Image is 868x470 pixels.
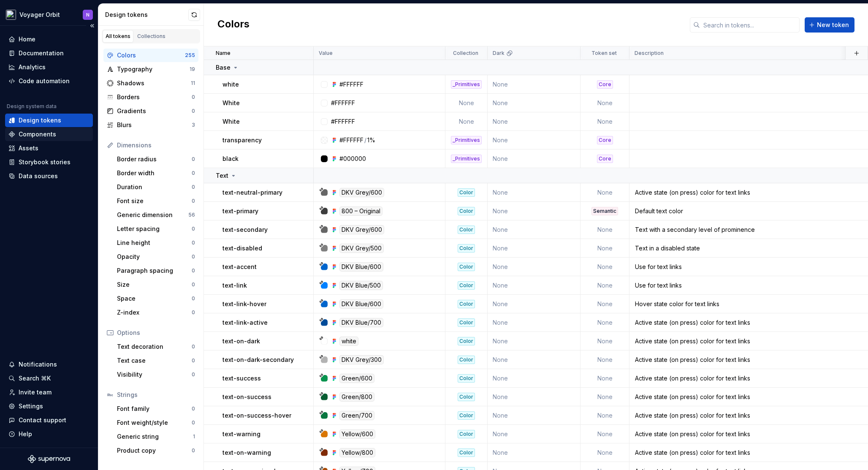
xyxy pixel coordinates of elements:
[19,374,51,383] div: Search ⌘K
[191,80,195,87] div: 11
[117,79,191,87] div: Shadows
[103,49,198,62] a: Colors255
[488,75,580,94] td: None
[367,136,375,144] div: 1%
[580,94,629,112] td: None
[19,49,64,57] div: Documentation
[580,425,629,443] td: None
[580,313,629,332] td: None
[488,369,580,388] td: None
[117,370,192,379] div: Visibility
[114,152,198,166] a: Border radius0
[192,225,195,232] div: 0
[339,355,384,364] div: DKV Grey/300
[458,374,475,383] div: Color
[6,10,16,20] img: e5527c48-e7d1-4d25-8110-9641689f5e10.png
[222,430,260,438] p: text-warning
[117,155,192,163] div: Border radius
[580,183,629,202] td: None
[117,391,195,399] div: Strings
[591,207,618,215] div: Semantic
[117,308,192,317] div: Z-index
[488,332,580,350] td: None
[222,300,266,308] p: text-link-hover
[192,122,195,128] div: 3
[597,136,613,144] div: Core
[114,236,198,250] a: Line height0
[190,66,195,73] div: 19
[114,430,198,443] a: Generic string1
[222,80,239,89] p: white
[580,239,629,258] td: None
[192,447,195,454] div: 0
[192,184,195,190] div: 0
[488,313,580,332] td: None
[137,33,165,40] div: Collections
[451,136,482,144] div: _Primitives
[19,172,58,180] div: Data sources
[222,393,271,401] p: text-on-success
[5,372,93,385] button: Search ⌘K
[117,197,192,205] div: Font size
[580,258,629,276] td: None
[458,263,475,271] div: Color
[114,166,198,180] a: Border width0
[458,318,475,327] div: Color
[5,114,93,127] a: Design tokens
[488,202,580,220] td: None
[192,170,195,177] div: 0
[339,244,384,253] div: DKV Grey/500
[216,63,231,72] p: Base
[192,267,195,274] div: 0
[117,93,192,101] div: Borders
[458,188,475,197] div: Color
[19,416,66,424] div: Contact support
[114,292,198,305] a: Space0
[192,253,195,260] div: 0
[458,448,475,457] div: Color
[114,306,198,319] a: Z-index0
[339,80,363,89] div: #FFFFFF
[117,356,192,365] div: Text case
[117,239,192,247] div: Line height
[458,430,475,438] div: Color
[580,295,629,313] td: None
[192,239,195,246] div: 0
[19,402,43,410] div: Settings
[192,343,195,350] div: 0
[19,77,70,85] div: Code automation
[580,388,629,406] td: None
[192,357,195,364] div: 0
[488,131,580,149] td: None
[19,360,57,369] div: Notifications
[5,386,93,399] a: Invite team
[339,448,375,457] div: Yellow/800
[192,94,195,101] div: 0
[580,443,629,462] td: None
[114,250,198,264] a: Opacity0
[458,411,475,420] div: Color
[222,117,240,126] p: White
[19,116,61,125] div: Design tokens
[451,80,482,89] div: _Primitives
[103,118,198,132] a: Blurs3
[117,418,192,427] div: Font weight/style
[222,188,282,197] p: text-neutral-primary
[114,368,198,381] a: Visibility0
[114,402,198,416] a: Font family0
[222,99,240,107] p: White
[192,309,195,316] div: 0
[339,374,374,383] div: Green/600
[117,183,192,191] div: Duration
[458,337,475,345] div: Color
[117,65,190,73] div: Typography
[5,60,93,74] a: Analytics
[192,371,195,378] div: 0
[222,318,268,327] p: text-link-active
[117,225,192,233] div: Letter spacing
[339,299,383,309] div: DKV Blue/600
[591,50,617,57] p: Token set
[488,350,580,369] td: None
[488,443,580,462] td: None
[117,329,195,337] div: Options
